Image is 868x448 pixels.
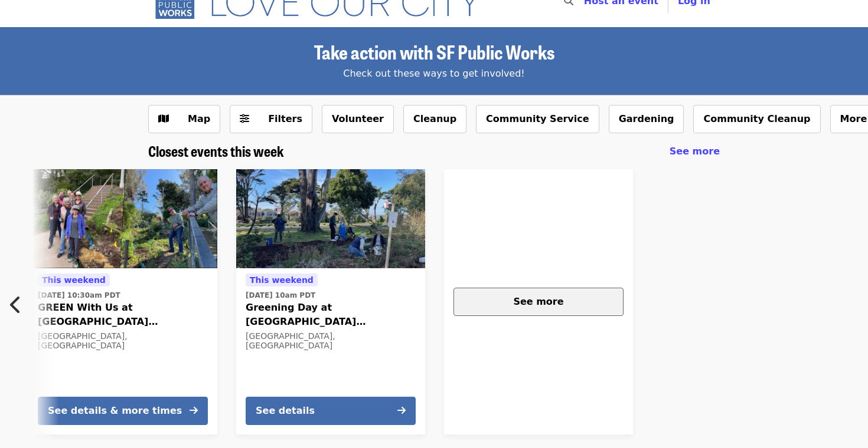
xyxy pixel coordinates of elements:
span: This weekend [250,275,314,285]
button: Cleanup [403,105,466,133]
span: Take action with SF Public Works [314,38,554,65]
button: Filters (0 selected) [230,105,312,133]
img: Greening Day at Sunset Blvd Gardens (37th Ave and Santiago) organized by SF Public Works [236,169,425,268]
span: This weekend [42,275,106,285]
a: See details for "GREEN With Us at Upper Esmeralda Stairway Garden" [28,169,217,434]
a: See more [444,169,633,434]
i: sliders-h icon [240,113,249,124]
span: GREEN With Us at [GEOGRAPHIC_DATA][PERSON_NAME] [38,301,208,329]
i: arrow-right icon [190,405,198,416]
button: See details & more times [38,397,208,425]
span: Closest events this week [148,140,284,161]
button: See more [453,288,624,316]
i: arrow-right icon [397,405,406,416]
i: map icon [158,113,169,124]
span: See more [513,296,563,307]
time: [DATE] 10am PDT [246,290,315,301]
a: See details for "Greening Day at Sunset Blvd Gardens (37th Ave and Santiago)" [236,169,425,434]
span: See more [670,146,720,157]
div: Check out these ways to get involved! [148,67,720,81]
time: [DATE] 10:30am PDT [38,290,120,301]
a: Closest events this week [148,143,284,160]
div: Closest events this week [139,143,729,160]
a: See more [670,144,720,159]
i: chevron-left icon [10,294,22,316]
button: Gardening [609,105,684,133]
button: Volunteer [322,105,394,133]
div: See details & more times [48,404,182,418]
img: GREEN With Us at Upper Esmeralda Stairway Garden organized by SF Public Works [28,169,217,268]
button: Community Service [476,105,599,133]
button: Community Cleanup [693,105,820,133]
button: Show map view [148,105,220,133]
div: [GEOGRAPHIC_DATA], [GEOGRAPHIC_DATA] [246,331,416,351]
span: Map [188,113,210,124]
span: Filters [268,113,302,124]
div: See details [256,404,315,418]
span: Greening Day at [GEOGRAPHIC_DATA] ([GEOGRAPHIC_DATA][PERSON_NAME]) [246,301,416,329]
div: [GEOGRAPHIC_DATA], [GEOGRAPHIC_DATA] [38,331,208,351]
button: See details [246,397,416,425]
